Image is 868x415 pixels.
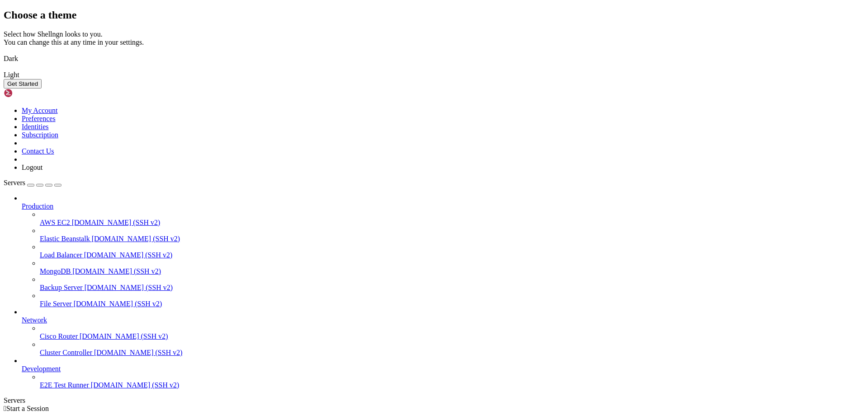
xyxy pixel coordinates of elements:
[40,259,864,275] li: MongoDB [DOMAIN_NAME] (SSH v2)
[72,219,160,226] span: [DOMAIN_NAME] (SSH v2)
[40,349,864,357] a: Cluster Controller [DOMAIN_NAME] (SSH v2)
[4,179,61,187] a: Servers
[91,381,179,389] span: [DOMAIN_NAME] (SSH v2)
[22,357,864,389] li: Development
[22,202,864,210] a: Production
[22,202,53,210] span: Production
[4,396,864,405] div: Servers
[40,292,864,308] li: File Server [DOMAIN_NAME] (SSH v2)
[40,373,864,389] li: E2E Test Runner [DOMAIN_NAME] (SSH v2)
[22,316,864,324] a: Network
[40,340,864,357] li: Cluster Controller [DOMAIN_NAME] (SSH v2)
[22,115,56,122] a: Preferences
[4,405,6,412] span: 
[40,381,864,389] a: E2E Test Runner [DOMAIN_NAME] (SSH v2)
[40,251,82,259] span: Load Balancer
[4,71,864,79] div: Light
[40,275,864,292] li: Backup Server [DOMAIN_NAME] (SSH v2)
[40,219,70,226] span: AWS EC2
[74,300,162,308] span: [DOMAIN_NAME] (SSH v2)
[85,284,173,291] span: [DOMAIN_NAME] (SSH v2)
[94,349,183,356] span: [DOMAIN_NAME] (SSH v2)
[22,308,864,357] li: Network
[40,267,71,275] span: MongoDB
[4,89,56,98] img: Shellngn
[84,251,173,259] span: [DOMAIN_NAME] (SSH v2)
[40,284,864,292] a: Backup Server [DOMAIN_NAME] (SSH v2)
[40,324,864,340] li: Cisco Router [DOMAIN_NAME] (SSH v2)
[40,251,864,259] a: Load Balancer [DOMAIN_NAME] (SSH v2)
[4,179,25,187] span: Servers
[40,210,864,227] li: AWS EC2 [DOMAIN_NAME] (SSH v2)
[22,163,42,171] a: Logout
[4,30,864,47] div: Select how Shellngn looks to you. You can change this at any time in your settings.
[22,131,58,139] a: Subscription
[40,349,92,356] span: Cluster Controller
[22,107,58,114] a: My Account
[4,55,864,63] div: Dark
[22,123,49,131] a: Identities
[40,267,864,275] a: MongoDB [DOMAIN_NAME] (SSH v2)
[22,316,47,324] span: Network
[92,235,180,242] span: [DOMAIN_NAME] (SSH v2)
[6,405,49,412] span: Start a Session
[40,300,864,308] a: File Server [DOMAIN_NAME] (SSH v2)
[40,227,864,243] li: Elastic Beanstalk [DOMAIN_NAME] (SSH v2)
[4,9,864,21] h2: Choose a theme
[40,284,83,291] span: Backup Server
[72,267,161,275] span: [DOMAIN_NAME] (SSH v2)
[40,300,72,308] span: File Server
[4,79,42,89] button: Get Started
[40,243,864,259] li: Load Balancer [DOMAIN_NAME] (SSH v2)
[40,235,90,242] span: Elastic Beanstalk
[40,332,78,340] span: Cisco Router
[80,332,168,340] span: [DOMAIN_NAME] (SSH v2)
[40,219,864,227] a: AWS EC2 [DOMAIN_NAME] (SSH v2)
[22,147,54,155] a: Contact Us
[40,332,864,340] a: Cisco Router [DOMAIN_NAME] (SSH v2)
[22,194,864,308] li: Production
[40,235,864,243] a: Elastic Beanstalk [DOMAIN_NAME] (SSH v2)
[22,365,61,373] span: Development
[40,381,89,389] span: E2E Test Runner
[22,365,864,373] a: Development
